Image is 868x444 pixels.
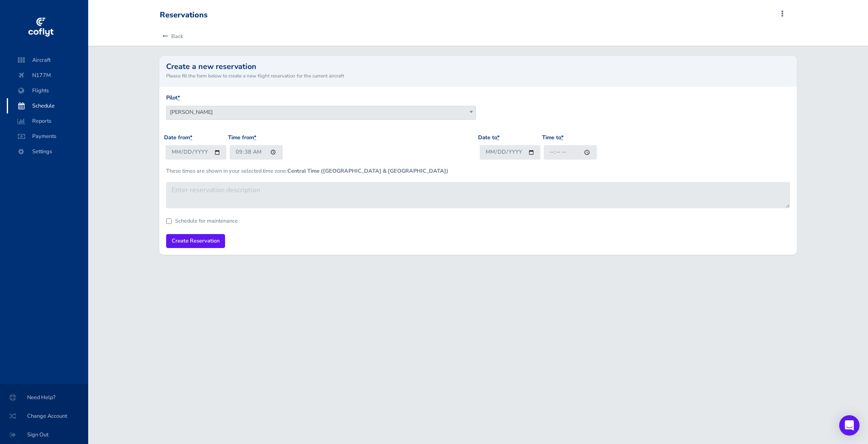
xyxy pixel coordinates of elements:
[178,94,180,102] abbr: required
[15,68,80,83] span: N177M
[166,167,790,175] p: These times are shown in your selected time zone:
[164,133,192,142] label: Date from
[287,167,448,175] b: Central Time ([GEOGRAPHIC_DATA] & [GEOGRAPHIC_DATA])
[166,94,180,102] label: Pilot
[15,83,80,98] span: Flights
[175,218,238,224] label: Schedule for maintenance
[478,133,500,142] label: Date to
[15,144,80,159] span: Settings
[15,98,80,113] span: Schedule
[10,427,78,442] span: Sign Out
[10,408,78,424] span: Change Account
[166,234,225,248] input: Create Reservation
[497,134,500,141] abbr: required
[228,133,256,142] label: Time from
[15,113,80,129] span: Reports
[15,129,80,144] span: Payments
[15,52,80,68] span: Aircraft
[561,134,564,141] abbr: required
[167,106,476,118] span: Duffy Cooper
[839,415,860,436] div: Open Intercom Messenger
[166,63,790,70] h2: Create a new reservation
[542,133,564,142] label: Time to
[254,134,256,141] abbr: required
[160,27,183,46] a: Back
[160,11,208,20] div: Reservations
[10,390,78,405] span: Need Help?
[166,106,476,120] span: Duffy Cooper
[27,15,55,40] img: coflyt logo
[190,134,192,141] abbr: required
[166,72,790,80] small: Please fill the form below to create a new flight reservation for the current aircraft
